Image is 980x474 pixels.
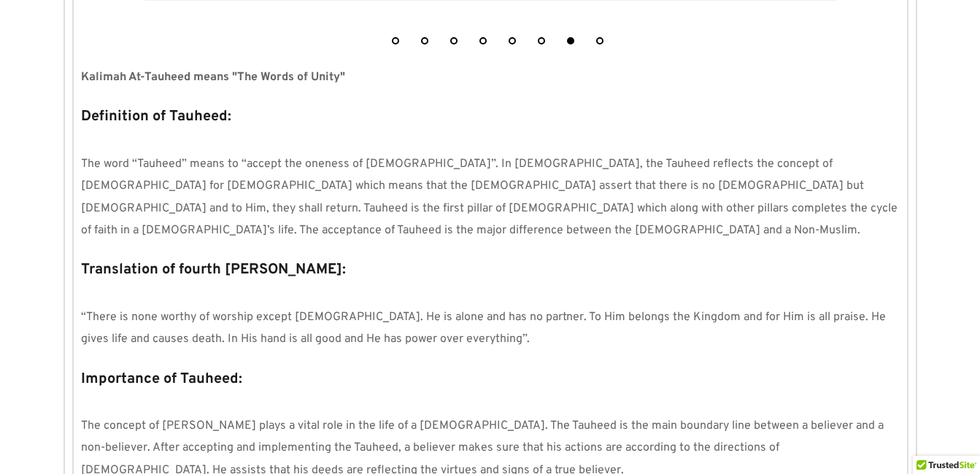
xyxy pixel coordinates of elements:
[421,37,428,44] button: 2 of 8
[567,37,574,44] button: 7 of 8
[81,70,345,85] strong: Kalimah At-Tauheed means "The Words of Unity"
[450,37,458,44] button: 3 of 8
[538,37,545,44] button: 6 of 8
[392,37,399,44] button: 1 of 8
[81,370,242,389] strong: Importance of Tauheed:
[81,157,900,238] span: The word “Tauheed” means to “accept the oneness of [DEMOGRAPHIC_DATA]”. In [DEMOGRAPHIC_DATA], th...
[509,37,516,44] button: 5 of 8
[81,310,889,346] span: “There is none worthy of worship except [DEMOGRAPHIC_DATA]. He is alone and has no partner. To Hi...
[596,37,603,44] button: 8 of 8
[479,37,487,44] button: 4 of 8
[81,260,346,279] strong: Translation of fourth [PERSON_NAME]:
[81,107,231,126] strong: Definition of Tauheed:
